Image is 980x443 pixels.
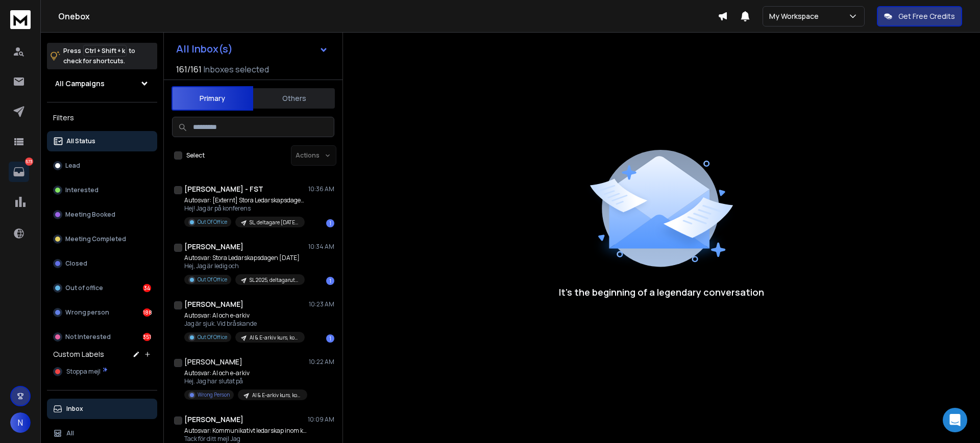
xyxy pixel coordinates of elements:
[47,229,157,249] button: Meeting Completed
[47,131,157,151] button: All Status
[250,219,299,226] p: SL, deltagare [DATE]-[DATE], utskick 250902
[143,308,151,317] div: 188
[66,137,95,145] p: All Status
[143,333,151,341] div: 351
[9,162,29,182] a: 573
[184,435,307,443] p: Tack för ditt mejl Jag
[198,333,227,341] p: Out Of Office
[326,334,334,343] div: 1
[47,111,157,125] h3: Filters
[250,276,299,284] p: SL 2025, deltagarutskick på plats 2/3. 250915
[326,219,334,227] div: 1
[47,180,157,200] button: Interested
[143,284,151,292] div: 34
[184,377,307,385] p: Hej. Jag har slutat på
[184,242,243,252] h1: [PERSON_NAME]
[168,39,336,59] button: All Inbox(s)
[47,327,157,347] button: Not Interested351
[184,311,305,320] p: Autosvar: AI och e-arkiv
[65,235,126,243] p: Meeting Completed
[65,284,103,292] p: Out of office
[184,184,263,194] h1: [PERSON_NAME] - FST
[184,204,307,213] p: Hej! Jag är på konferens
[66,405,83,413] p: Inbox
[559,285,764,299] p: It’s the beginning of a legendary conversation
[198,391,230,399] p: Wrong Person
[252,392,301,399] p: AI & E-arkiv kurs, kommun, 250905
[184,254,305,262] p: Autosvar: Stora Ledarskapsdagen [DATE]
[198,276,227,283] p: Out Of Office
[171,86,253,111] button: Primary
[65,186,99,194] p: Interested
[184,299,243,309] h1: [PERSON_NAME]
[47,278,157,298] button: Out of office34
[326,277,334,285] div: 1
[176,44,233,54] h1: All Inbox(s)
[877,6,962,27] button: Get Free Credits
[55,79,105,89] h1: All Campaigns
[184,414,243,425] h1: [PERSON_NAME]
[186,151,205,160] label: Select
[309,300,334,308] p: 10:23 AM
[898,11,955,21] p: Get Free Credits
[308,415,334,424] p: 10:09 AM
[250,334,299,342] p: AI & E-arkiv kurs, kommun, 250905
[47,204,157,225] button: Meeting Booked
[253,87,335,110] button: Others
[65,333,111,341] p: Not Interested
[309,358,334,366] p: 10:22 AM
[65,259,87,268] p: Closed
[10,10,31,29] img: logo
[184,320,305,328] p: Jag är sjuk. Vid bråskande
[47,302,157,323] button: Wrong person188
[53,349,104,359] h3: Custom Labels
[47,361,157,382] button: Stoppa mejl
[47,253,157,274] button: Closed
[65,211,115,219] p: Meeting Booked
[10,412,31,433] button: N
[184,427,307,435] p: Autosvar: Kommunikativt ledarskap inom kommunen
[83,45,127,57] span: Ctrl + Shift + k
[308,243,334,251] p: 10:34 AM
[308,185,334,193] p: 10:36 AM
[63,46,135,66] p: Press to check for shortcuts.
[58,10,718,22] h1: Onebox
[204,63,269,75] h3: Inboxes selected
[47,155,157,176] button: Lead
[184,196,307,204] p: Autosvar: [Externt] Stora Ledarskapsdagen 6
[176,63,202,75] span: 161 / 161
[65,308,109,317] p: Wrong person
[47,73,157,94] button: All Campaigns
[65,162,80,170] p: Lead
[47,399,157,419] button: Inbox
[66,368,101,376] span: Stoppa mejl
[198,218,227,226] p: Out Of Office
[25,158,33,166] p: 573
[769,11,823,21] p: My Workspace
[184,369,307,377] p: Autosvar: AI och e-arkiv
[943,408,967,432] div: Open Intercom Messenger
[66,429,74,437] p: All
[184,357,242,367] h1: [PERSON_NAME]
[184,262,305,270] p: Hej, Jag är ledig och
